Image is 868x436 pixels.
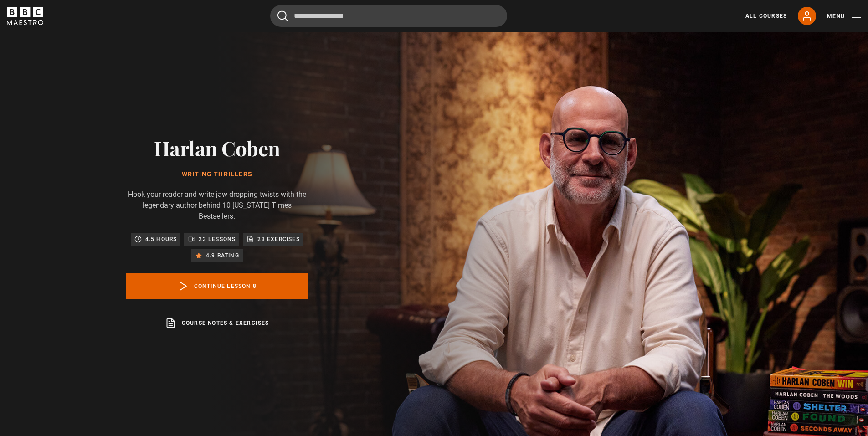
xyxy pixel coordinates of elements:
h2: Harlan Coben [126,136,308,159]
button: Toggle navigation [827,12,861,21]
a: All Courses [745,12,787,20]
p: Hook your reader and write jaw-dropping twists with the legendary author behind 10 [US_STATE] Tim... [126,189,308,222]
a: Continue lesson 8 [126,273,308,299]
input: Search [270,5,507,27]
a: Course notes & exercises [126,310,308,336]
p: 4.5 hours [145,235,177,244]
svg: BBC Maestro [7,7,43,25]
button: Submit the search query [277,10,288,22]
p: 4.9 rating [206,251,239,260]
p: 23 lessons [199,235,236,244]
p: 23 exercises [257,235,299,244]
h1: Writing Thrillers [126,171,308,178]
